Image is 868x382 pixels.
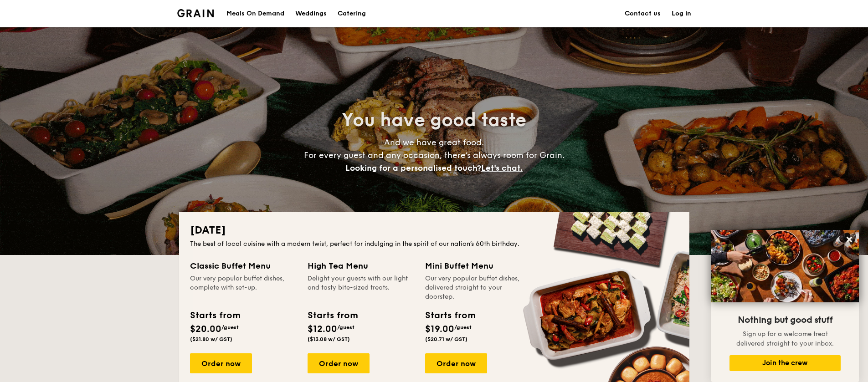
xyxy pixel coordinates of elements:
[190,239,678,249] div: The best of local cuisine with a modern twist, perfect for indulging in the spirit of our nation’...
[308,260,414,272] div: High Tea Menu
[842,232,857,247] button: Close
[190,324,221,335] span: $20.00
[177,9,214,17] a: Logotype
[454,324,472,331] span: /guest
[425,260,532,272] div: Mini Buffet Menu
[481,163,523,173] span: Let's chat.
[736,330,834,347] span: Sign up for a welcome treat delivered straight to your inbox.
[337,324,354,331] span: /guest
[425,353,487,373] div: Order now
[190,336,232,342] span: ($21.80 w/ GST)
[190,260,297,272] div: Classic Buffet Menu
[738,315,832,326] span: Nothing but good stuff
[711,230,859,302] img: DSC07876-Edit02-Large.jpeg
[425,324,454,335] span: $19.00
[190,274,297,301] div: Our very popular buffet dishes, complete with set-up.
[308,324,337,335] span: $12.00
[190,353,252,373] div: Order now
[308,336,350,342] span: ($13.08 w/ GST)
[425,274,532,301] div: Our very popular buffet dishes, delivered straight to your doorstep.
[190,309,240,322] div: Starts from
[729,355,841,371] button: Join the crew
[425,309,475,322] div: Starts from
[425,336,467,342] span: ($20.71 w/ GST)
[177,9,214,17] img: Grain
[308,274,414,301] div: Delight your guests with our light and tasty bite-sized treats.
[190,223,678,238] h2: [DATE]
[221,324,239,331] span: /guest
[308,353,370,373] div: Order now
[308,309,357,322] div: Starts from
